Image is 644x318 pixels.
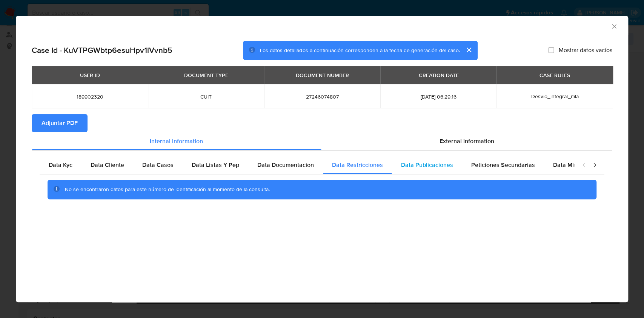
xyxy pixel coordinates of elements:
[389,93,487,100] span: [DATE] 06:29:16
[273,93,371,100] span: 27246074807
[440,137,494,145] span: External information
[157,93,255,100] span: CUIT
[41,93,139,100] span: 189902320
[471,161,535,169] span: Peticiones Secundarias
[548,47,554,53] input: Mostrar datos vacíos
[414,69,463,82] div: CREATION DATE
[180,69,233,82] div: DOCUMENT TYPE
[75,69,105,82] div: USER ID
[65,185,270,193] span: No se encontraron datos para este número de identificación al momento de la consulta.
[332,161,383,169] span: Data Restricciones
[49,161,72,169] span: Data Kyc
[553,161,595,169] span: Data Minoridad
[559,46,612,54] span: Mostrar datos vacíos
[40,156,574,174] div: Detailed internal info
[150,137,203,145] span: Internal information
[460,41,478,59] button: cerrar
[291,69,354,82] div: DOCUMENT NUMBER
[257,161,314,169] span: Data Documentacion
[32,114,88,132] button: Adjuntar PDF
[610,23,617,29] button: Cerrar ventana
[41,115,78,131] span: Adjuntar PDF
[531,93,578,100] span: Desvio_integral_mla
[192,161,239,169] span: Data Listas Y Pep
[32,45,172,55] h2: Case Id - KuVTPGWbtp6esuHpv1lVvnb5
[32,132,612,150] div: Detailed info
[16,16,628,302] div: closure-recommendation-modal
[401,161,453,169] span: Data Publicaciones
[260,46,460,54] span: Los datos detallados a continuación corresponden a la fecha de generación del caso.
[91,161,124,169] span: Data Cliente
[535,69,575,82] div: CASE RULES
[142,161,174,169] span: Data Casos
